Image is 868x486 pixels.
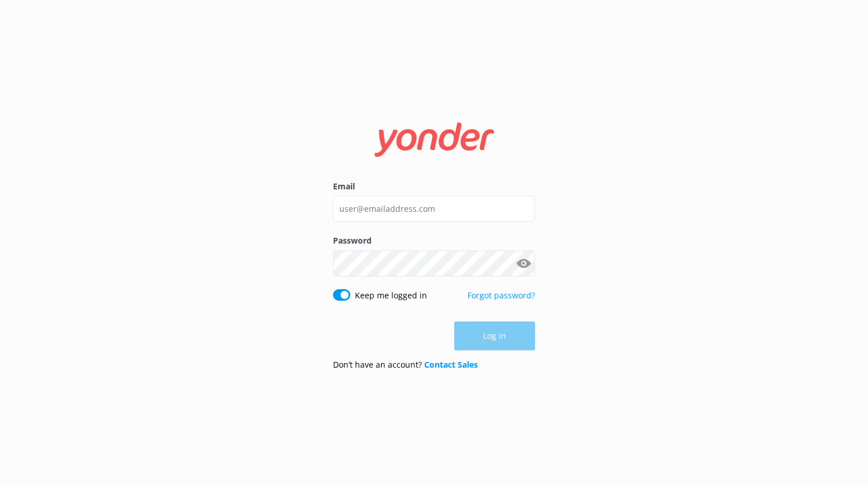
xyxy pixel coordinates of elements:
label: Password [333,234,535,247]
button: Show password [512,252,535,275]
a: Forgot password? [467,290,535,301]
input: user@emailaddress.com [333,196,535,222]
label: Email [333,180,535,193]
label: Keep me logged in [355,289,427,302]
a: Contact Sales [424,359,478,370]
p: Don’t have an account? [333,358,478,371]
